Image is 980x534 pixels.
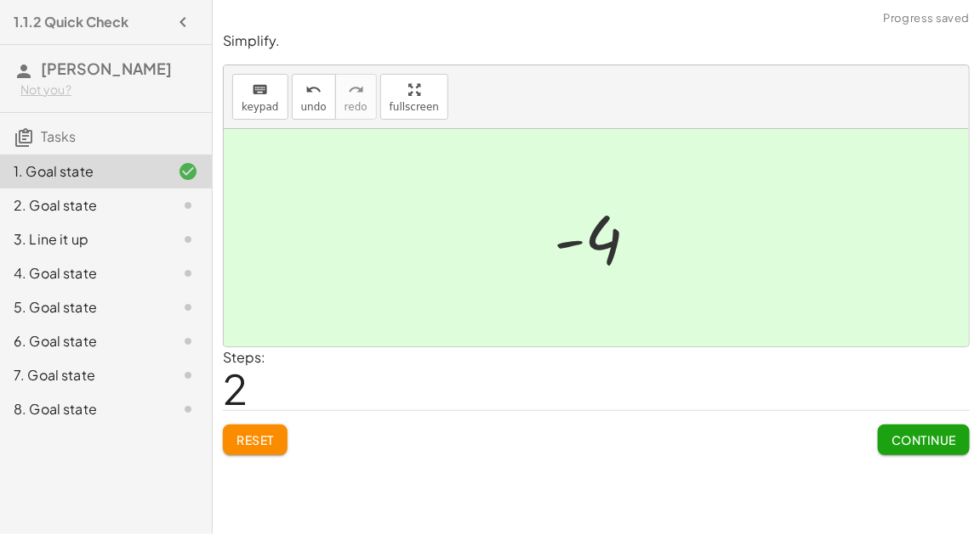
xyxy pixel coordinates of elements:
i: undo [305,80,322,100]
i: Task not started. [178,297,198,318]
i: Task not started. [178,263,198,284]
span: Reset [236,432,274,447]
i: Task not started. [178,331,198,351]
i: Task not started. [178,195,198,216]
div: 8. Goal state [14,399,151,419]
span: redo [345,101,367,113]
div: 2. Goal state [14,195,151,216]
div: 7. Goal state [14,365,151,385]
i: Task not started. [178,229,198,250]
div: Not you? [20,82,198,98]
i: Task finished and correct. [178,161,198,182]
span: Tasks [41,127,76,145]
span: fullscreen [390,101,439,113]
h4: 1.1.2 Quick Check [14,12,128,32]
button: redoredo [335,74,377,120]
button: undoundo [292,74,336,120]
span: [PERSON_NAME] [41,59,172,78]
span: Continue [892,432,956,447]
i: Task not started. [178,399,198,419]
i: keyboard [252,80,268,100]
label: Steps: [223,348,265,366]
div: 6. Goal state [14,331,151,351]
div: 5. Goal state [14,297,151,318]
span: Progress saved [884,10,970,27]
div: 4. Goal state [14,263,151,284]
i: redo [348,80,364,100]
div: 1. Goal state [14,161,151,182]
p: Simplify. [223,31,970,51]
span: undo [301,101,327,113]
button: fullscreen [380,74,448,120]
div: 3. Line it up [14,229,151,250]
button: Reset [223,424,288,455]
button: Continue [878,424,970,455]
i: Task not started. [178,365,198,385]
button: keyboardkeypad [232,74,288,120]
span: 2 [223,363,248,414]
span: keypad [242,101,279,113]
